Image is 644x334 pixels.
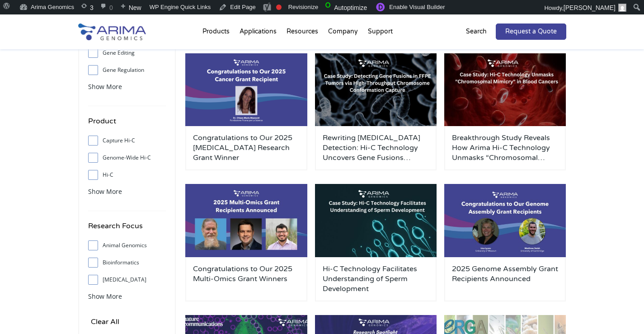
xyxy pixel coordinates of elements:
a: Hi-C Technology Facilitates Understanding of Sperm Development [323,264,429,294]
img: Arima-Genomics-logo [78,24,146,40]
img: 2025-multi-omics-grant-winners-500x300.jpg [185,184,307,257]
p: Search [466,26,487,38]
span: [PERSON_NAME] [564,4,616,11]
label: Gene Editing [88,46,166,60]
h4: Research Focus [88,220,166,239]
span: Show More [88,292,122,301]
img: Arima-March-Blog-Post-Banner-500x300.jpg [315,184,437,257]
a: Request a Quote [496,24,566,40]
img: Arima-March-Blog-Post-Banner-1-500x300.jpg [444,53,566,127]
a: Breakthrough Study Reveals How Arima Hi-C Technology Unmasks “Chromosomal Mimicry” in Blood Cancers [452,133,559,163]
label: Gene Regulation [88,63,166,77]
span: Show More [88,187,122,196]
label: Bioinformatics [88,256,166,269]
label: Animal Genomics [88,239,166,252]
a: 2025 Genome Assembly Grant Recipients Announced [452,264,559,294]
label: [MEDICAL_DATA] [88,273,166,287]
h4: Product [88,115,166,134]
a: Rewriting [MEDICAL_DATA] Detection: Hi-C Technology Uncovers Gene Fusions Missed by Standard Methods [323,133,429,163]
a: Congratulations to Our 2025 [MEDICAL_DATA] Research Grant Winner [193,133,300,163]
img: genome-assembly-grant-2025-500x300.png [185,53,307,127]
label: Capture Hi-C [88,134,166,147]
div: Focus keyphrase not set [276,5,282,10]
img: genome-assembly-grant-2025-1-500x300.jpg [444,184,566,257]
span: Show More [88,82,122,91]
input: Clear All [88,315,122,328]
label: Hi-C [88,168,166,182]
img: Arima-March-Blog-Post-Banner-2-500x300.jpg [315,53,437,127]
label: Genome-Wide Hi-C [88,151,166,165]
a: Congratulations to Our 2025 Multi-Omics Grant Winners [193,264,300,294]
